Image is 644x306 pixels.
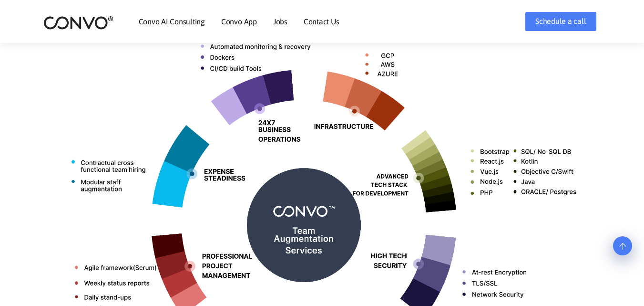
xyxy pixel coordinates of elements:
a: Convo App [221,18,257,25]
a: Convo AI Consulting [139,18,205,25]
img: logo_2.png [43,15,113,30]
a: Schedule a call [525,12,596,31]
a: Contact Us [304,18,339,25]
a: Jobs [273,18,287,25]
